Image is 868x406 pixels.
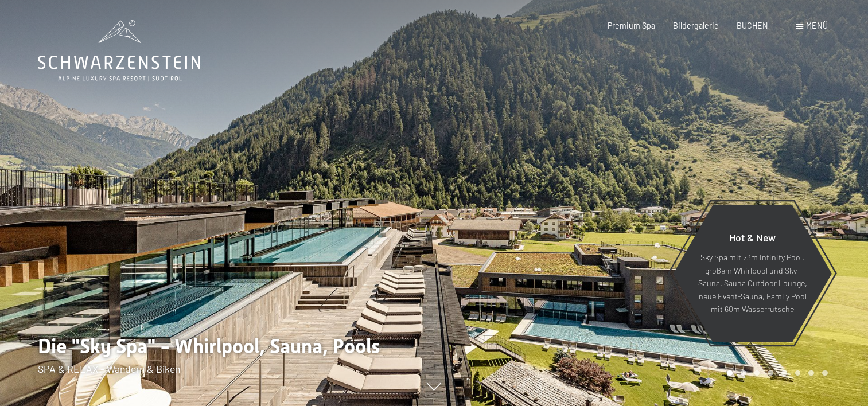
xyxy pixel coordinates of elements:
div: Carousel Page 8 [822,370,828,376]
div: Carousel Page 3 [754,370,760,376]
div: Carousel Page 5 [781,370,787,376]
a: Bildergalerie [673,21,719,30]
a: Hot & New Sky Spa mit 23m Infinity Pool, großem Whirlpool und Sky-Sauna, Sauna Outdoor Lounge, ne... [672,204,832,343]
span: Menü [806,21,828,30]
div: Carousel Page 2 [741,370,746,376]
div: Carousel Page 6 [795,370,801,376]
a: Premium Spa [608,21,655,30]
div: Carousel Pagination [723,370,827,376]
a: BUCHEN [737,21,768,30]
p: Sky Spa mit 23m Infinity Pool, großem Whirlpool und Sky-Sauna, Sauna Outdoor Lounge, neue Event-S... [698,251,807,316]
div: Carousel Page 4 [768,370,773,376]
div: Carousel Page 1 (Current Slide) [727,370,733,376]
div: Carousel Page 7 [808,370,814,376]
span: Hot & New [729,231,776,244]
